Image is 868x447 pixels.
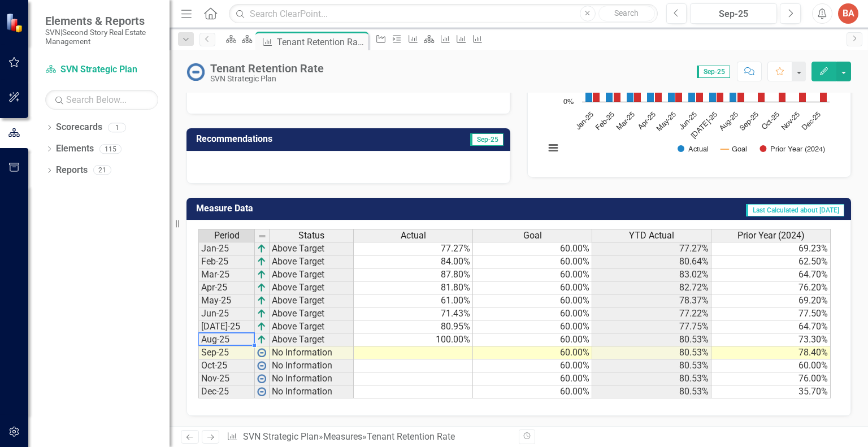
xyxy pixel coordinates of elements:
[473,294,592,307] td: 60.00%
[354,307,473,320] td: 71.43%
[56,121,102,134] a: Scorecards
[214,231,240,241] span: Period
[196,134,409,144] h3: Recommendations
[746,204,844,216] span: Last Calculated about [DATE]
[257,348,266,357] img: wPkqUstsMhMTgAAAABJRU5ErkJggg==
[711,320,831,333] td: 64.70%
[257,244,266,253] img: VmL+zLOWXp8NoCSi7l57Eu8eJ+4GWSi48xzEIItyGCrzKAg+GPZxiGYRiGYS7xC1jVADWlAHzkAAAAAElFTkSuQmCC
[711,281,831,294] td: 76.20%
[473,372,592,385] td: 60.00%
[575,111,595,131] text: Jan-25
[45,14,158,28] span: Elements & Reports
[354,242,473,255] td: 77.27%
[198,255,255,268] td: Feb-25
[243,431,319,442] a: SVN Strategic Plan
[257,322,266,331] img: VmL+zLOWXp8NoCSi7l57Eu8eJ+4GWSi48xzEIItyGCrzKAg+GPZxiGYRiGYS7xC1jVADWlAHzkAAAAAElFTkSuQmCC
[354,294,473,307] td: 61.00%
[354,333,473,346] td: 100.00%
[711,333,831,346] td: 73.30%
[739,111,760,132] text: Sep-25
[198,359,255,372] td: Oct-25
[323,431,362,442] a: Measures
[592,307,711,320] td: 77.22%
[761,111,781,131] text: Oct-25
[257,387,266,396] img: wPkqUstsMhMTgAAAABJRU5ErkJggg==
[227,431,510,444] div: » »
[770,146,825,153] text: Prior Year (2024)
[354,255,473,268] td: 84.00%
[270,281,354,294] td: Above Target
[270,385,354,398] td: No Information
[93,166,111,175] div: 21
[257,283,266,292] img: VmL+zLOWXp8NoCSi7l57Eu8eJ+4GWSi48xzEIItyGCrzKAg+GPZxiGYRiGYS7xC1jVADWlAHzkAAAAAElFTkSuQmCC
[592,320,711,333] td: 77.75%
[690,3,777,24] button: Sep-25
[258,232,267,241] img: 8DAGhfEEPCf229AAAAAElFTkSuQmCC
[198,346,255,359] td: Sep-25
[711,242,831,255] td: 69.23%
[614,8,639,18] span: Search
[694,7,773,21] div: Sep-25
[721,145,747,153] button: Show Goal
[594,111,615,132] text: Feb-25
[210,75,324,83] div: SVN Strategic Plan
[592,333,711,346] td: 80.53%
[592,294,711,307] td: 78.37%
[354,268,473,281] td: 87.80%
[592,242,711,255] td: 77.27%
[45,28,158,46] small: SVN|Second Story Real Estate Management
[629,231,674,241] span: YTD Actual
[592,268,711,281] td: 83.02%
[229,4,657,24] input: Search ClearPoint...
[210,62,324,75] div: Tenant Retention Rate
[473,346,592,359] td: 60.00%
[45,90,158,110] input: Search Below...
[545,140,561,156] button: View chart menu, Chart
[711,372,831,385] td: 76.00%
[473,320,592,333] td: 60.00%
[473,333,592,346] td: 60.00%
[473,242,592,255] td: 60.00%
[690,111,719,140] text: [DATE]-25
[523,231,542,241] span: Goal
[56,142,94,155] a: Elements
[99,144,121,154] div: 115
[592,281,711,294] td: 82.72%
[198,268,255,281] td: Mar-25
[257,309,266,318] img: VmL+zLOWXp8NoCSi7l57Eu8eJ+4GWSi48xzEIItyGCrzKAg+GPZxiGYRiGYS7xC1jVADWlAHzkAAAAAElFTkSuQmCC
[473,385,592,398] td: 60.00%
[198,281,255,294] td: Apr-25
[45,63,158,76] a: SVN Strategic Plan
[277,35,366,49] div: Tenant Retention Rate
[718,111,740,132] text: Aug-25
[563,98,574,106] text: 0%
[678,145,709,153] button: Show Actual
[198,385,255,398] td: Dec-25
[838,3,858,24] div: BA
[270,372,354,385] td: No Information
[198,242,255,255] td: Jan-25
[470,133,504,146] span: Sep-25
[678,111,698,131] text: Jun-25
[473,268,592,281] td: 60.00%
[270,359,354,372] td: No Information
[270,333,354,346] td: Above Target
[6,12,25,32] img: ClearPoint Strategy
[759,145,825,153] button: Show Prior Year (2024)
[198,294,255,307] td: May-25
[198,320,255,333] td: [DATE]-25
[270,294,354,307] td: Above Target
[801,111,822,132] text: Dec-25
[196,203,433,214] h3: Measure Data
[270,320,354,333] td: Above Target
[711,359,831,372] td: 60.00%
[697,66,730,78] span: Sep-25
[473,255,592,268] td: 60.00%
[56,164,88,177] a: Reports
[737,231,805,241] span: Prior Year (2024)
[711,294,831,307] td: 69.20%
[592,255,711,268] td: 80.64%
[298,231,324,241] span: Status
[257,257,266,266] img: VmL+zLOWXp8NoCSi7l57Eu8eJ+4GWSi48xzEIItyGCrzKAg+GPZxiGYRiGYS7xC1jVADWlAHzkAAAAAElFTkSuQmCC
[598,6,655,21] button: Search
